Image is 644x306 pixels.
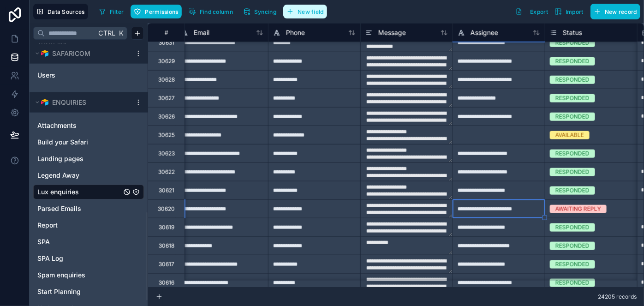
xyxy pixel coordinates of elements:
div: Legend Away [33,168,144,183]
span: Users [37,71,55,80]
div: 30618 [159,242,174,250]
div: RESPONDED [555,186,590,195]
a: Landing pages [37,154,121,163]
span: Data Sources [48,8,85,15]
span: Parsed Emails [37,204,81,213]
span: SPA [37,237,50,246]
span: Assignee [471,28,498,37]
span: Permissions [145,8,178,15]
a: Parsed Emails [37,204,121,213]
span: Attachments [37,121,77,130]
div: 30626 [158,113,175,120]
span: Landing pages [37,154,83,163]
div: SPA [33,234,144,249]
div: RESPONDED [555,76,590,84]
span: New field [298,8,324,15]
div: Parsed Emails [33,201,144,216]
div: RESPONDED [555,57,590,66]
span: Build your Safari [37,138,88,147]
span: Legend Away [37,171,79,180]
div: RESPONDED [555,223,590,232]
a: Start Planning [37,287,121,296]
button: Airtable LogoSAFARICOM [33,47,131,60]
div: Attachments [33,118,144,133]
a: Spam enquiries [37,270,121,280]
div: RESPONDED [555,168,590,176]
button: Export [512,4,551,19]
span: Message [378,28,406,37]
div: RESPONDED [555,113,590,121]
button: Import [551,4,587,19]
div: RESPONDED [555,39,590,47]
a: Report [37,221,121,230]
span: Filter [110,8,124,15]
span: 24205 records [598,293,637,300]
span: SPA Log [37,254,63,263]
a: New record [587,4,640,19]
div: SPA Log [33,251,144,266]
div: 30623 [158,150,175,157]
a: SPA Log [37,254,121,263]
button: Airtable LogoENQUIRIES [33,96,131,109]
span: Import [566,8,584,15]
div: RESPONDED [555,260,590,269]
a: Users [37,71,121,80]
div: 30620 [158,205,175,213]
span: Syncing [254,8,276,15]
div: Spam enquiries [33,268,144,282]
span: K [118,30,124,36]
span: Report [37,221,58,230]
a: Attachments [37,121,121,130]
div: 30629 [158,58,175,65]
div: Lux enquiries [33,185,144,199]
div: Users [33,68,144,83]
span: Status [563,28,582,37]
span: New record [605,8,637,15]
button: Syncing [240,5,280,18]
img: Airtable Logo [41,50,48,57]
div: Landing pages [33,151,144,166]
div: RESPONDED [555,150,590,158]
button: Permissions [131,5,181,18]
div: 30617 [159,261,174,268]
a: Permissions [131,5,185,18]
span: Export [530,8,548,15]
div: RESPONDED [555,242,590,250]
span: Find column [200,8,233,15]
button: Filter [95,5,127,18]
div: RESPONDED [555,94,590,102]
a: Legend Away [37,171,121,180]
span: SAFARICOM [52,49,90,58]
div: RESPONDED [555,279,590,287]
span: Ctrl [97,27,116,39]
div: 30622 [158,168,175,176]
div: AWAITING REPLY [555,205,601,213]
div: # [155,29,178,36]
div: 30628 [158,76,175,84]
span: Start Planning [37,287,81,296]
span: Email [194,28,209,37]
div: 30616 [159,279,174,287]
div: 30627 [158,95,175,102]
span: Spam enquiries [37,270,85,280]
div: 30631 [159,39,174,47]
span: Lux enquiries [37,187,79,197]
div: 30619 [159,224,174,231]
div: 30621 [159,187,174,194]
a: Syncing [240,5,283,18]
span: ENQUIRIES [52,98,86,107]
span: Phone [286,28,305,37]
div: Start Planning [33,284,144,299]
div: Report [33,218,144,233]
a: SPA [37,237,121,246]
img: Airtable Logo [41,99,48,106]
button: New record [590,4,640,19]
button: Find column [185,5,236,18]
a: Build your Safari [37,138,121,147]
button: Data Sources [33,4,88,19]
div: AVAILABLE [555,131,584,139]
button: New field [283,5,327,18]
div: 30625 [158,132,175,139]
div: Build your Safari [33,135,144,150]
a: Lux enquiries [37,187,121,197]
